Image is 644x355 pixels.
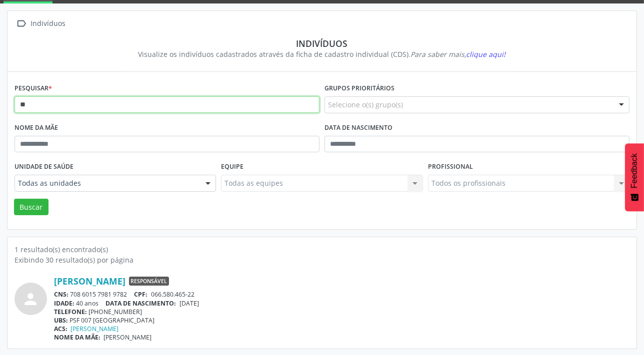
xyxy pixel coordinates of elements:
span: Feedback [630,153,639,188]
i: Para saber mais, [411,49,506,59]
div: Exibindo 30 resultado(s) por página [14,255,629,265]
span: NOME DA MÃE: [54,333,100,342]
span: CNS: [54,290,68,299]
div: Indivíduos [29,16,67,31]
label: Grupos prioritários [324,81,394,96]
span: IDADE: [54,299,74,308]
label: Pesquisar [14,81,52,96]
span: Selecione o(s) grupo(s) [328,99,403,110]
label: Unidade de saúde [14,159,73,175]
span: 066.580.465-22 [151,290,194,299]
span: Responsável [129,277,169,286]
div: 1 resultado(s) encontrado(s) [14,244,629,255]
span: [DATE] [179,299,199,308]
span: Todas as unidades [18,178,195,188]
span: DATA DE NASCIMENTO: [106,299,176,308]
a: [PERSON_NAME] [54,276,125,287]
div: 708 6015 7981 9782 [54,290,629,299]
div: 40 anos [54,299,629,308]
i:  [14,16,29,31]
span: ACS: [54,325,67,333]
label: Equipe [221,159,243,175]
i: person [22,290,40,308]
div: PSF 007 [GEOGRAPHIC_DATA] [54,316,629,325]
span: clique aqui! [466,49,506,59]
span: TELEFONE: [54,308,87,316]
button: Buscar [14,199,48,216]
span: UBS: [54,316,68,325]
div: Indivíduos [21,38,622,49]
div: [PHONE_NUMBER] [54,308,629,316]
label: Nome da mãe [14,120,58,136]
div: Visualize os indivíduos cadastrados através da ficha de cadastro individual (CDS). [21,49,622,59]
span: CPF: [134,290,148,299]
a:  Indivíduos [14,16,67,31]
label: Data de nascimento [324,120,392,136]
span: [PERSON_NAME] [104,333,152,342]
label: Profissional [428,159,473,175]
a: [PERSON_NAME] [71,325,119,333]
button: Feedback - Mostrar pesquisa [625,143,644,211]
